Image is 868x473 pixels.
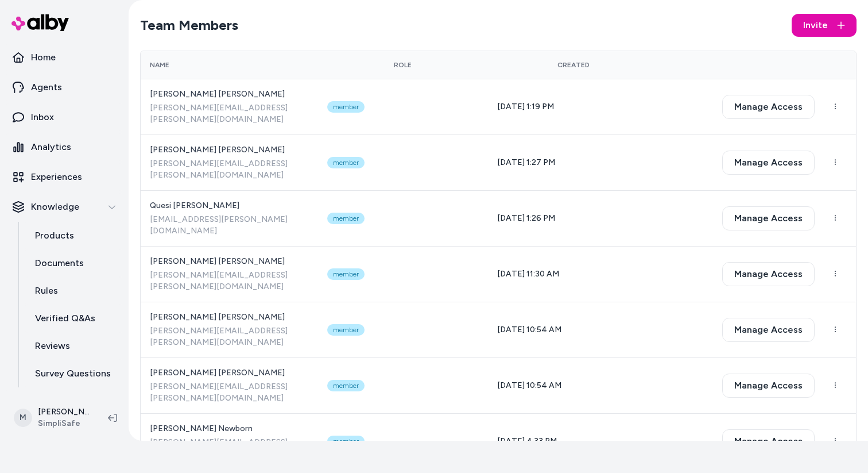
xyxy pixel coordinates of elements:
[7,399,99,436] button: M[PERSON_NAME]SimpliSafe
[14,409,32,427] span: M
[803,18,828,32] span: Invite
[35,367,111,380] p: Survey Questions
[35,229,74,243] p: Products
[150,325,309,348] span: [PERSON_NAME][EMAIL_ADDRESS][PERSON_NAME][DOMAIN_NAME]
[11,14,69,31] img: alby Logo
[327,60,479,70] div: Role
[150,89,309,100] span: [PERSON_NAME] [PERSON_NAME]
[722,318,815,342] button: Manage Access
[150,214,309,237] span: [EMAIL_ADDRESS][PERSON_NAME][DOMAIN_NAME]
[722,374,815,398] button: Manage Access
[5,74,124,101] a: Agents
[24,277,124,305] a: Rules
[497,380,561,390] span: [DATE] 10:54 AM
[722,151,815,175] button: Manage Access
[38,418,90,429] span: SimpliSafe
[150,144,309,156] span: [PERSON_NAME] [PERSON_NAME]
[722,95,815,119] button: Manage Access
[5,44,124,71] a: Home
[24,305,124,332] a: Verified Q&As
[38,406,90,418] p: [PERSON_NAME]
[150,270,309,293] span: [PERSON_NAME][EMAIL_ADDRESS][PERSON_NAME][DOMAIN_NAME]
[497,157,555,167] span: [DATE] 1:27 PM
[24,222,124,249] a: Products
[497,436,557,446] span: [DATE] 4:33 PM
[31,110,54,124] p: Inbox
[150,60,309,70] div: Name
[150,367,309,379] span: [PERSON_NAME] [PERSON_NAME]
[31,200,79,214] p: Knowledge
[5,193,124,221] button: Knowledge
[497,269,559,279] span: [DATE] 11:30 AM
[150,312,309,323] span: [PERSON_NAME] [PERSON_NAME]
[35,339,70,353] p: Reviews
[5,163,124,191] a: Experiences
[722,206,815,230] button: Manage Access
[24,249,124,277] a: Documents
[497,102,554,111] span: [DATE] 1:19 PM
[497,325,561,334] span: [DATE] 10:54 AM
[31,80,62,94] p: Agents
[150,437,309,460] span: [PERSON_NAME][EMAIL_ADDRESS][DOMAIN_NAME]
[5,133,124,161] a: Analytics
[150,256,309,267] span: [PERSON_NAME] [PERSON_NAME]
[35,284,58,298] p: Rules
[31,51,56,64] p: Home
[150,423,309,434] span: [PERSON_NAME] Newborn
[497,213,555,223] span: [DATE] 1:26 PM
[150,200,309,211] span: Quesi [PERSON_NAME]
[497,60,649,70] div: Created
[327,324,365,336] div: member
[327,101,365,113] div: member
[150,158,309,181] span: [PERSON_NAME][EMAIL_ADDRESS][PERSON_NAME][DOMAIN_NAME]
[31,170,82,184] p: Experiences
[24,332,124,360] a: Reviews
[722,429,815,453] button: Manage Access
[150,102,309,125] span: [PERSON_NAME][EMAIL_ADDRESS][PERSON_NAME][DOMAIN_NAME]
[35,256,84,270] p: Documents
[327,380,365,391] div: member
[327,157,365,168] div: member
[327,213,365,224] div: member
[35,312,95,325] p: Verified Q&As
[792,14,857,37] button: Invite
[140,16,238,34] h2: Team Members
[24,360,124,387] a: Survey Questions
[327,268,365,280] div: member
[722,262,815,286] button: Manage Access
[327,436,365,447] div: member
[150,381,309,404] span: [PERSON_NAME][EMAIL_ADDRESS][PERSON_NAME][DOMAIN_NAME]
[31,140,71,154] p: Analytics
[5,103,124,131] a: Inbox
